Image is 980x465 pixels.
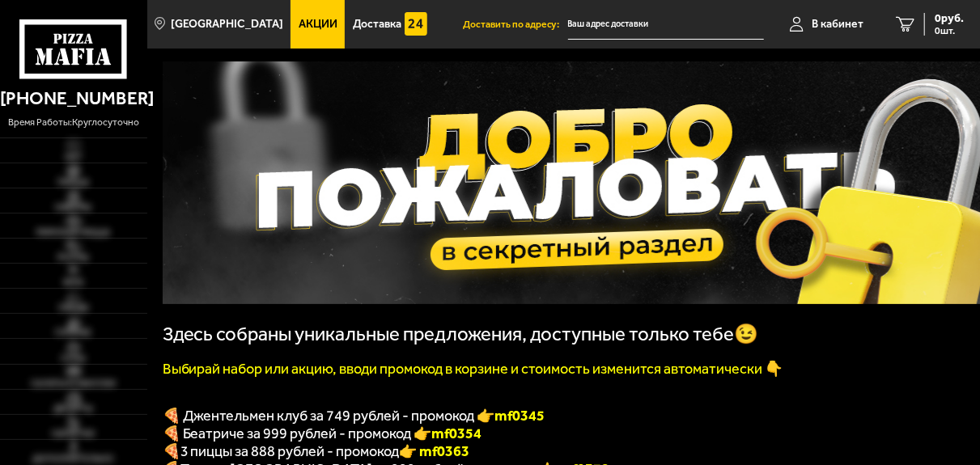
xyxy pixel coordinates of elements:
[495,407,545,425] b: mf0345
[568,10,764,40] input: Ваш адрес доставки
[935,13,964,24] span: 0 руб.
[405,12,427,35] img: 15daf4d41897b9f0e9f617042186c801.svg
[400,442,470,460] font: 👉 mf0363
[432,425,482,442] b: mf0354
[463,19,568,29] span: Доставить по адресу:
[163,407,545,425] span: 🍕 Джентельмен клуб за 749 рублей - промокод 👉
[180,442,400,460] span: 3 пиццы за 888 рублей - промокод
[163,323,759,345] span: Здесь собраны уникальные предложения, доступные только тебе😉
[163,360,783,378] font: Выбирай набор или акцию, вводи промокод в корзине и стоимость изменится автоматически 👇
[299,19,337,30] span: Акции
[812,19,863,30] span: В кабинет
[935,26,964,36] span: 0 шт.
[163,442,180,460] font: 🍕
[163,425,482,442] span: 🍕 Беатриче за 999 рублей - промокод 👉
[171,19,283,30] span: [GEOGRAPHIC_DATA]
[353,19,401,30] span: Доставка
